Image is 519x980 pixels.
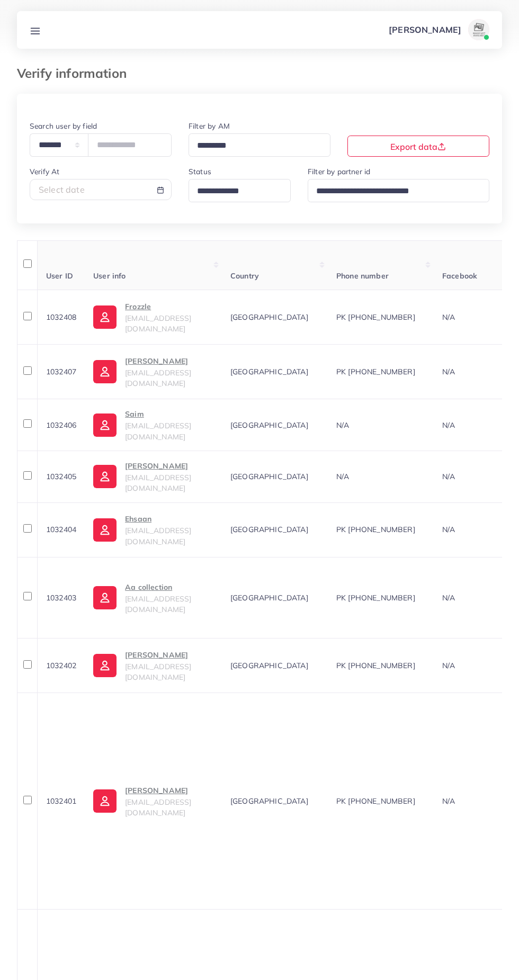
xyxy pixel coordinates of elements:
img: avatar [468,19,489,40]
span: N/A [442,661,455,670]
span: PK [PHONE_NUMBER] [336,796,415,806]
span: PK [PHONE_NUMBER] [336,593,415,603]
span: Select date [39,184,85,195]
span: PK [PHONE_NUMBER] [336,661,415,670]
span: 1032403 [46,593,76,603]
span: 1032405 [46,472,76,481]
span: PK [PHONE_NUMBER] [336,312,415,322]
span: N/A [336,420,349,430]
input: Search for option [312,183,476,200]
span: [GEOGRAPHIC_DATA] [230,593,308,603]
span: [EMAIL_ADDRESS][DOMAIN_NAME] [125,473,191,493]
img: ic-user-info.36bf1079.svg [93,586,117,609]
img: ic-user-info.36bf1079.svg [93,413,117,437]
label: Filter by partner id [308,166,370,177]
p: [PERSON_NAME] [389,23,461,36]
a: [PERSON_NAME]avatar [383,19,494,40]
label: Filter by AM [189,121,230,131]
span: [EMAIL_ADDRESS][DOMAIN_NAME] [125,662,191,682]
input: Search for option [193,138,317,154]
p: Aa collection [125,581,213,594]
span: [EMAIL_ADDRESS][DOMAIN_NAME] [125,797,191,817]
span: [GEOGRAPHIC_DATA] [230,420,308,430]
span: [EMAIL_ADDRESS][DOMAIN_NAME] [125,368,191,388]
a: [PERSON_NAME][EMAIL_ADDRESS][DOMAIN_NAME] [93,784,213,819]
label: Status [189,166,211,177]
img: ic-user-info.36bf1079.svg [93,654,117,677]
span: 1032408 [46,312,76,322]
span: N/A [442,367,455,376]
p: [PERSON_NAME] [125,784,213,797]
span: [GEOGRAPHIC_DATA] [230,312,308,322]
label: Verify At [30,166,59,177]
img: ic-user-info.36bf1079.svg [93,789,117,813]
span: 1032406 [46,420,76,430]
a: Saim[EMAIL_ADDRESS][DOMAIN_NAME] [93,408,213,442]
span: PK [PHONE_NUMBER] [336,525,415,534]
p: [PERSON_NAME] [125,649,213,661]
span: Phone number [336,271,389,281]
a: Ehsaan[EMAIL_ADDRESS][DOMAIN_NAME] [93,513,213,547]
p: [PERSON_NAME] [125,460,213,472]
a: [PERSON_NAME][EMAIL_ADDRESS][DOMAIN_NAME] [93,355,213,389]
span: N/A [442,312,455,322]
span: Export data [390,141,446,152]
span: N/A [442,525,455,534]
a: [PERSON_NAME][EMAIL_ADDRESS][DOMAIN_NAME] [93,649,213,683]
span: [GEOGRAPHIC_DATA] [230,525,308,534]
span: [EMAIL_ADDRESS][DOMAIN_NAME] [125,594,191,614]
span: [EMAIL_ADDRESS][DOMAIN_NAME] [125,526,191,546]
span: 1032401 [46,796,76,806]
a: Aa collection[EMAIL_ADDRESS][DOMAIN_NAME] [93,581,213,615]
span: User ID [46,271,73,281]
a: Frozzle[EMAIL_ADDRESS][DOMAIN_NAME] [93,300,213,335]
img: ic-user-info.36bf1079.svg [93,305,117,329]
span: N/A [442,420,455,430]
p: Saim [125,408,213,420]
div: Search for option [189,133,330,156]
span: [GEOGRAPHIC_DATA] [230,796,308,806]
span: [GEOGRAPHIC_DATA] [230,661,308,670]
span: N/A [442,796,455,806]
p: [PERSON_NAME] [125,355,213,367]
div: Search for option [308,179,489,202]
div: Search for option [189,179,291,202]
span: N/A [442,593,455,603]
span: 1032402 [46,661,76,670]
img: ic-user-info.36bf1079.svg [93,518,117,542]
span: PK [PHONE_NUMBER] [336,367,415,376]
h3: Verify information [17,66,135,81]
a: [PERSON_NAME][EMAIL_ADDRESS][DOMAIN_NAME] [93,460,213,494]
span: [GEOGRAPHIC_DATA] [230,472,308,481]
label: Search user by field [30,121,97,131]
span: 1032404 [46,525,76,534]
p: Frozzle [125,300,213,313]
span: Country [230,271,259,281]
span: [EMAIL_ADDRESS][DOMAIN_NAME] [125,421,191,441]
img: ic-user-info.36bf1079.svg [93,360,117,383]
button: Export data [347,136,489,157]
input: Search for option [193,183,277,200]
span: [GEOGRAPHIC_DATA] [230,367,308,376]
span: 1032407 [46,367,76,376]
img: ic-user-info.36bf1079.svg [93,465,117,488]
span: [EMAIL_ADDRESS][DOMAIN_NAME] [125,313,191,334]
p: Ehsaan [125,513,213,525]
span: N/A [336,472,349,481]
span: N/A [442,472,455,481]
span: User info [93,271,126,281]
span: Facebook [442,271,477,281]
